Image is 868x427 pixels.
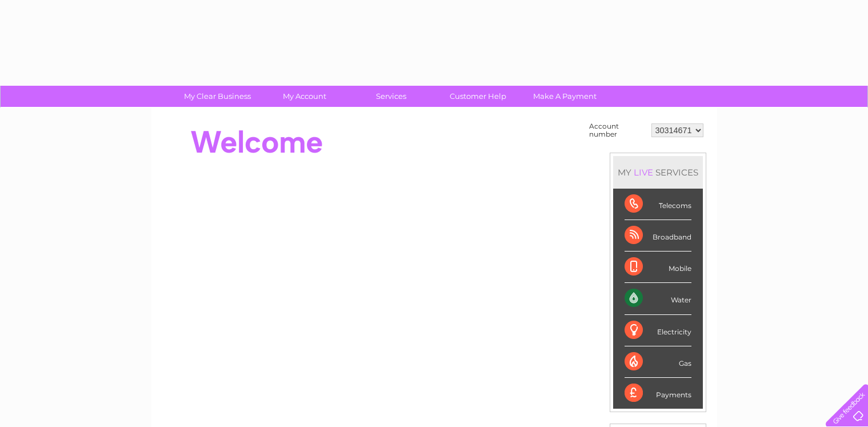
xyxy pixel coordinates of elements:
[625,283,691,314] div: Water
[518,86,612,107] a: Make A Payment
[613,156,703,189] div: MY SERVICES
[625,189,691,220] div: Telecoms
[431,86,525,107] a: Customer Help
[625,346,691,378] div: Gas
[170,86,265,107] a: My Clear Business
[586,119,649,141] td: Account number
[625,252,691,283] div: Mobile
[344,86,438,107] a: Services
[625,378,691,409] div: Payments
[631,167,655,178] div: LIVE
[257,86,351,107] a: My Account
[625,315,691,346] div: Electricity
[625,220,691,252] div: Broadband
